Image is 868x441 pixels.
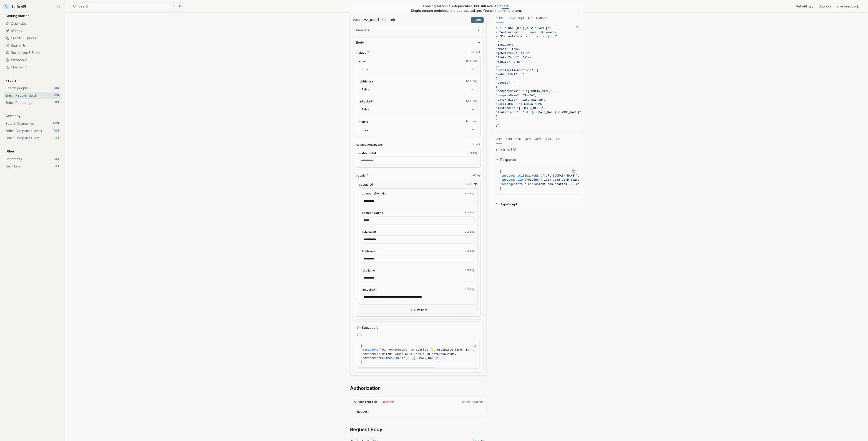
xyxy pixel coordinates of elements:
[362,211,383,215] span: companyName
[362,191,386,196] span: companyDomain
[362,18,364,22] span: /
[819,4,831,9] a: Support
[465,211,475,214] code: string
[4,27,61,35] a: API Key
[499,39,503,42] span: '{
[4,127,61,135] a: Enrich Companies (start) POST
[500,174,541,177] span: "enrichmentCallbackURL"
[472,174,481,177] code: array
[549,26,551,30] span: \
[496,69,538,72] span: "notificationOptions": {
[4,35,61,42] a: Credits & Quotas
[516,182,518,186] span: :
[4,56,61,64] a: Webhooks
[54,136,59,140] span: GET
[387,352,455,356] span: "0199c8ce-6561-7cb3-b369-ebf65a653d58"
[496,35,500,38] span: -H
[54,157,59,161] span: GET
[4,155,61,163] a: Get credits GET
[556,35,558,38] span: \
[496,102,547,106] span: "firstName": "[PERSON_NAME]",
[525,178,526,182] span: :
[496,98,546,102] span: "externalID": "external-id",
[500,170,502,173] span: {
[496,43,517,47] span: "include": {
[516,135,521,144] button: 401
[364,18,368,22] code: v2
[53,94,59,97] span: POST
[492,198,583,210] button: TypeScript
[361,352,386,356] span: "enrichmentID"
[496,147,579,152] p: Enrichment ID
[836,4,859,9] a: Give feedback
[496,123,500,127] span: }'
[353,25,483,35] button: Headers
[382,18,383,22] span: /
[4,92,61,99] a: Enrich People (start) POST
[496,119,498,122] span: ]
[465,230,475,234] code: string
[377,348,379,351] span: :
[502,4,509,8] a: here
[4,163,61,170] a: Get Filters GET
[383,18,395,22] code: enrich
[465,249,475,253] code: string
[4,135,61,142] a: Enrich Companies (get) GET
[357,325,480,330] div: Successful
[361,361,363,364] span: }
[53,129,59,133] span: POST
[356,409,369,414] code: header
[500,178,525,182] span: "enrichmentID"
[362,287,377,292] span: linkedinUrl
[54,101,59,105] span: GET
[462,183,472,186] code: object
[496,26,503,30] span: curl
[499,35,556,38] span: "Content-Type: application/json"
[574,24,581,31] button: Copy Text
[403,356,439,360] span: "[URL][DOMAIN_NAME]"
[496,81,516,85] span: "people": [
[4,85,61,92] a: Search people POST
[496,94,537,97] span: "companyName": "Surfe",
[386,352,387,356] span: :
[53,86,59,90] span: POST
[172,4,177,9] kbd: ⌘
[357,333,480,337] p: 202
[54,3,61,10] button: Collapse Sidebar
[471,51,481,54] code: object
[506,135,512,144] button: 400
[4,3,26,10] a: Surfe API
[4,42,61,49] a: Rate limits
[4,64,61,71] a: Changelog
[359,120,368,124] span: mobile
[492,154,583,166] button: Response
[359,79,373,84] span: jobHistory
[353,37,483,47] button: Body
[54,164,59,168] span: GET
[496,77,500,80] span: },
[353,399,378,405] code: Authorization
[496,47,521,51] span: "email": true,
[350,426,382,433] a: Request Body
[471,342,478,349] button: Copy Text
[359,182,373,187] span: people[0]
[499,31,554,34] span: "Authorization: Bearer <token>"
[402,356,403,360] span: :
[466,120,478,123] code: boolean
[496,64,500,68] span: },
[496,85,498,89] span: {
[359,151,376,155] span: webhookUrl
[570,168,577,174] button: Copy Text
[535,135,541,144] button: 403
[500,187,502,190] span: }
[70,2,184,10] button: Search⌘K
[362,249,376,253] span: firstName
[545,135,551,144] button: 500
[368,18,370,22] span: /
[578,174,580,177] span: ,
[496,115,498,118] span: }
[350,385,381,391] a: Authorization
[496,31,500,34] span: -H
[500,182,516,186] span: "message"
[4,149,16,154] p: Other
